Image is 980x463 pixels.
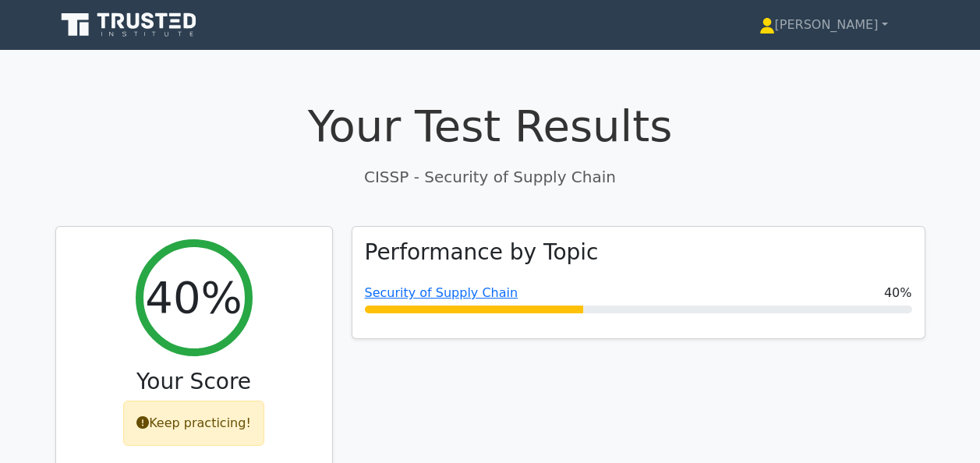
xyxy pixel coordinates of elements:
[123,401,264,446] div: Keep practicing!
[365,285,518,300] a: Security of Supply Chain
[145,271,242,323] h2: 40%
[55,165,925,189] p: CISSP - Security of Supply Chain
[722,9,925,41] a: [PERSON_NAME]
[884,284,912,302] span: 40%
[55,100,925,152] h1: Your Test Results
[69,369,320,395] h3: Your Score
[365,239,599,266] h3: Performance by Topic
